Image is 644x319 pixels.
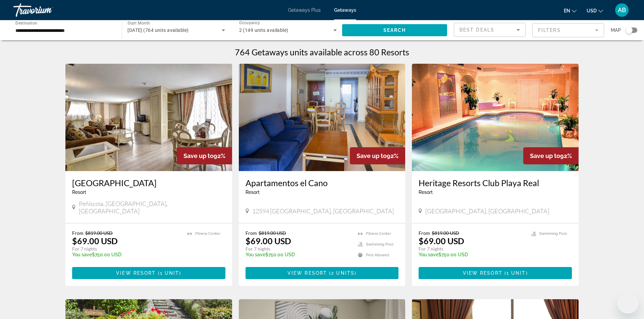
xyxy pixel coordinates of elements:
[72,236,118,246] p: $69.00 USD
[502,270,528,276] span: ( )
[460,26,520,34] mat-select: Sort by
[246,267,399,279] button: View Resort(2 units)
[72,230,84,236] span: From
[419,267,572,279] button: View Resort(1 unit)
[334,7,356,13] a: Getaways
[611,25,621,35] span: Map
[246,246,352,252] p: For 7 nights
[239,64,406,171] img: 2847I01X.jpg
[65,64,232,171] img: 5326I01X.jpg
[419,252,525,257] p: $750.00 USD
[419,236,464,246] p: $69.00 USD
[331,270,355,276] span: 2 units
[383,28,406,33] span: Search
[239,28,288,33] span: 2 (149 units available)
[13,1,80,19] a: Travorium
[127,21,150,25] span: Start Month
[357,152,387,159] span: Save up to
[72,267,225,279] button: View Resort(1 unit)
[177,147,232,164] div: 92%
[246,252,265,257] span: You save
[366,231,391,236] span: Fitness Center
[506,270,526,276] span: 1 unit
[72,190,86,195] span: Resort
[72,246,180,252] p: For 7 nights
[419,178,572,188] a: Heritage Resorts Club Playa Real
[366,253,389,257] span: Pets Allowed
[183,152,214,159] span: Save up to
[235,47,409,57] h1: 764 Getaways units available across 80 Resorts
[463,270,502,276] span: View Resort
[246,252,352,257] p: $750.00 USD
[613,3,631,17] button: User Menu
[587,8,597,13] span: USD
[15,20,37,25] span: Destination
[288,7,321,13] a: Getaways Plus
[425,207,549,215] span: [GEOGRAPHIC_DATA], [GEOGRAPHIC_DATA]
[617,292,639,314] iframe: Button to launch messaging window
[587,6,603,15] button: Change currency
[532,23,604,38] button: Filter
[523,147,579,164] div: 92%
[419,230,430,236] span: From
[160,270,179,276] span: 1 unit
[72,252,92,257] span: You save
[246,178,399,188] a: Apartamentos el Cano
[530,152,560,159] span: Save up to
[287,270,327,276] span: View Resort
[246,190,260,195] span: Resort
[246,236,291,246] p: $69.00 USD
[419,252,438,257] span: You save
[432,230,459,236] span: $819.00 USD
[350,147,405,164] div: 92%
[127,28,189,33] span: [DATE] (764 units available)
[564,6,577,15] button: Change language
[539,231,567,236] span: Swimming Pool
[460,27,494,33] span: Best Deals
[246,230,257,236] span: From
[259,230,286,236] span: $819.00 USD
[252,207,394,215] span: 12594 [GEOGRAPHIC_DATA], [GEOGRAPHIC_DATA]
[195,231,220,236] span: Fitness Center
[342,24,447,36] button: Search
[618,7,626,13] span: AB
[412,64,579,171] img: 4803O01X.jpg
[564,8,570,13] span: en
[79,200,225,215] span: Peñíscola, [GEOGRAPHIC_DATA], [GEOGRAPHIC_DATA]
[366,242,393,247] span: Swimming Pool
[156,270,181,276] span: ( )
[72,178,225,188] a: [GEOGRAPHIC_DATA]
[85,230,113,236] span: $819.00 USD
[419,190,433,195] span: Resort
[239,21,260,25] span: Occupancy
[327,270,357,276] span: ( )
[419,246,525,252] p: For 7 nights
[116,270,156,276] span: View Resort
[72,252,180,257] p: $750.00 USD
